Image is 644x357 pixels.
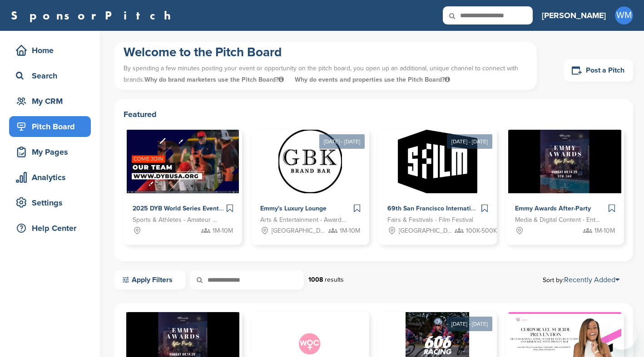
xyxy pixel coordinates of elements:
[114,270,186,289] a: Apply Filters
[124,130,242,245] a: Sponsorpitch & 2025 DYB World Series Events Sports & Athletes - Amateur Sports Leagues 1M-10M
[447,317,492,331] div: [DATE] - [DATE]
[515,215,602,225] span: Media & Digital Content - Entertainment
[447,134,492,149] div: [DATE] - [DATE]
[127,130,239,193] img: Sponsorpitch &
[9,142,91,162] a: My Pages
[9,218,91,239] a: Help Center
[124,44,528,60] h1: Welcome to the Pitch Board
[506,130,624,245] a: Sponsorpitch & Emmy Awards After-Party Media & Digital Content - Entertainment 1M-10M
[9,40,91,61] a: Home
[14,93,91,109] div: My CRM
[543,276,619,284] span: Sort by:
[14,220,91,236] div: Help Center
[124,108,624,121] h2: Featured
[466,226,497,236] span: 100K-500K
[508,130,621,193] img: Sponsorpitch &
[278,130,342,193] img: Sponsorpitch &
[399,226,452,236] span: [GEOGRAPHIC_DATA], [GEOGRAPHIC_DATA]
[124,60,528,88] p: By spending a few minutes posting your event or opportunity on the pitch board, you open up an ad...
[272,226,325,236] span: [GEOGRAPHIC_DATA], [GEOGRAPHIC_DATA]
[14,68,91,84] div: Search
[542,9,606,22] h3: [PERSON_NAME]
[14,144,91,160] div: My Pages
[387,205,523,212] span: 69th San Francisco International Film Festival
[615,6,633,24] span: WM
[608,321,637,350] iframe: Button to launch messaging window
[387,215,473,225] span: Fairs & Festivals - Film Festival
[14,118,91,135] div: Pitch Board
[11,10,177,21] a: SponsorPitch
[319,134,365,149] div: [DATE] - [DATE]
[295,76,450,83] span: Why do events and properties use the Pitch Board?
[14,169,91,186] div: Analytics
[251,115,370,245] a: [DATE] - [DATE] Sponsorpitch & Emmy's Luxury Lounge Arts & Entertainment - Award Show [GEOGRAPHIC...
[133,205,222,212] span: 2025 DYB World Series Events
[325,276,344,284] span: results
[260,215,347,225] span: Arts & Entertainment - Award Show
[9,116,91,137] a: Pitch Board
[564,59,633,82] a: Post a Pitch
[594,226,615,236] span: 1M-10M
[9,192,91,213] a: Settings
[542,5,606,25] a: [PERSON_NAME]
[14,42,91,59] div: Home
[14,195,91,211] div: Settings
[9,167,91,188] a: Analytics
[144,76,286,83] span: Why do brand marketers use the Pitch Board?
[515,205,591,212] span: Emmy Awards After-Party
[564,275,619,284] a: Recently Added
[378,115,497,245] a: [DATE] - [DATE] Sponsorpitch & 69th San Francisco International Film Festival Fairs & Festivals -...
[9,91,91,112] a: My CRM
[133,215,219,225] span: Sports & Athletes - Amateur Sports Leagues
[213,226,233,236] span: 1M-10M
[9,65,91,86] a: Search
[308,276,323,284] strong: 1008
[260,205,327,212] span: Emmy's Luxury Lounge
[340,226,360,236] span: 1M-10M
[398,130,477,193] img: Sponsorpitch &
